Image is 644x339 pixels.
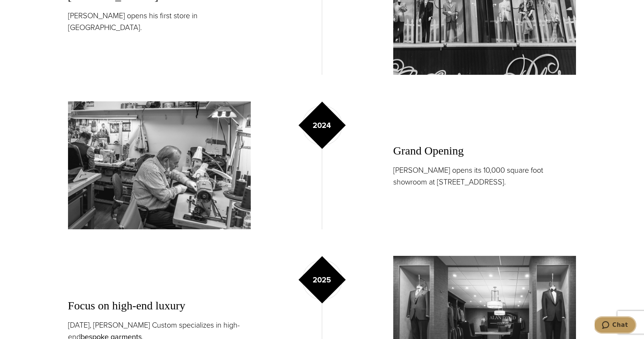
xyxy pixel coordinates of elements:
iframe: Opens a widget where you can chat to one of our agents [595,316,636,335]
p: [PERSON_NAME] opens his first store in [GEOGRAPHIC_DATA]. [68,10,251,33]
p: 2024 [313,120,331,131]
h3: Grand Opening [393,143,576,159]
p: 2025 [313,274,331,285]
p: [PERSON_NAME] opens its 10,000 square foot showroom at [STREET_ADDRESS]. [393,164,576,188]
img: 2 bespoke tailors making bespoke suits on their sewing machines [68,101,251,229]
h3: Focus on high-end luxury [68,298,251,314]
